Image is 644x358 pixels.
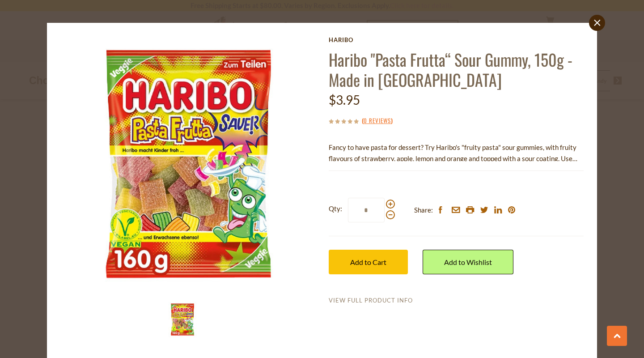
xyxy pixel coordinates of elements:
[348,198,385,222] input: Qty:
[329,297,413,305] a: View Full Product Info
[414,205,433,216] span: Share:
[364,116,391,126] a: 0 Reviews
[329,203,342,214] strong: Qty:
[362,116,393,125] span: ( )
[329,92,360,107] span: $3.95
[329,142,584,164] p: Fancy to have pasta for dessert? Try Haribo's "fruity pasta" sour gummies, with fruity flavours o...
[329,36,584,43] a: Haribo
[60,36,316,292] img: Haribo "Pasta Frutta“ Sour Gummy, 150g - Made in Germany
[423,250,513,274] a: Add to Wishlist
[329,47,572,91] a: Haribo "Pasta Frutta“ Sour Gummy, 150g - Made in [GEOGRAPHIC_DATA]
[350,258,386,266] span: Add to Cart
[329,250,408,274] button: Add to Cart
[165,302,200,337] img: Haribo "Pasta Frutta“ Sour Gummy, 150g - Made in Germany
